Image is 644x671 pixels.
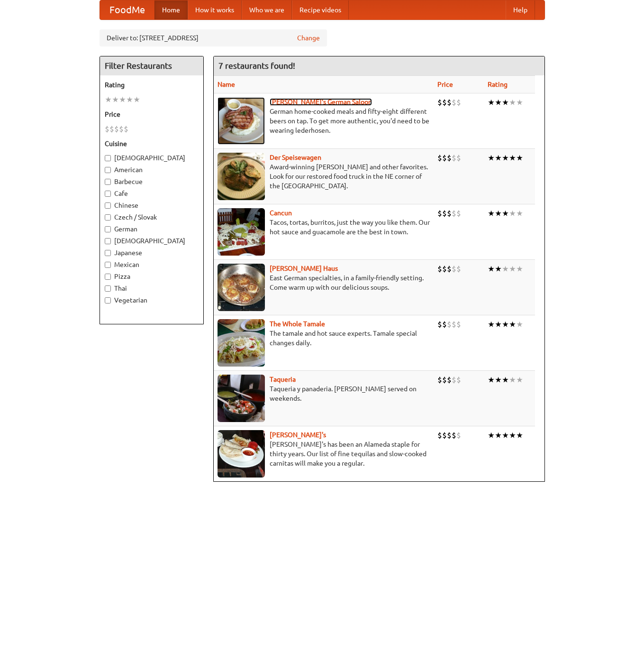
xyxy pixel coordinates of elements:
[119,124,124,134] li: $
[509,375,516,385] li: ★
[112,94,119,105] li: ★
[105,177,199,186] label: Barbecue
[270,376,296,383] a: Taqueria
[218,208,265,256] img: cancun.jpg
[270,320,325,328] a: The Whole Tamale
[292,0,349,19] a: Recipe videos
[270,431,326,439] a: [PERSON_NAME]'s
[105,124,109,134] li: $
[218,264,265,311] img: kohlhaus.jpg
[442,375,447,385] li: $
[437,153,442,163] li: $
[437,430,442,441] li: $
[218,329,430,348] p: The tamale and hot sauce experts. Tamale special changes daily.
[119,94,126,105] li: ★
[218,440,430,468] p: [PERSON_NAME]'s has been an Alameda staple for thirty years. Our list of fine tequilas and slow-c...
[105,167,111,173] input: American
[124,124,128,134] li: $
[437,81,453,88] a: Price
[509,264,516,274] li: ★
[447,430,452,441] li: $
[105,262,111,268] input: Mexican
[218,273,430,292] p: East German specialties, in a family-friendly setting. Come warm up with our delicious soups.
[447,97,452,108] li: $
[218,218,430,237] p: Tacos, tortas, burritos, just the way you like them. Our hot sauce and guacamole are the best in ...
[456,153,461,163] li: $
[218,153,265,200] img: speisewagen.jpg
[456,375,461,385] li: $
[442,319,447,330] li: $
[105,212,199,222] label: Czech / Slovak
[270,98,372,106] b: [PERSON_NAME]'s German Saloon
[502,264,509,274] li: ★
[502,153,509,163] li: ★
[516,375,523,385] li: ★
[437,264,442,274] li: $
[488,375,495,385] li: ★
[495,319,502,330] li: ★
[100,29,327,46] div: Deliver to: [STREET_ADDRESS]
[495,153,502,163] li: ★
[105,260,199,269] label: Mexican
[105,295,199,305] label: Vegetarian
[516,208,523,219] li: ★
[452,208,456,219] li: $
[270,209,292,217] b: Cancun
[516,264,523,274] li: ★
[488,81,508,88] a: Rating
[452,97,456,108] li: $
[509,319,516,330] li: ★
[105,179,111,185] input: Barbecue
[218,430,265,478] img: pedros.jpg
[456,264,461,274] li: $
[495,264,502,274] li: ★
[452,430,456,441] li: $
[509,153,516,163] li: ★
[516,430,523,441] li: ★
[105,191,111,197] input: Cafe
[218,162,430,191] p: Award-winning [PERSON_NAME] and other favorites. Look for our restored food truck in the NE corne...
[218,97,265,145] img: esthers.jpg
[105,80,199,90] h5: Rating
[452,264,456,274] li: $
[509,208,516,219] li: ★
[105,155,111,161] input: [DEMOGRAPHIC_DATA]
[270,265,338,272] a: [PERSON_NAME] Haus
[509,97,516,108] li: ★
[447,208,452,219] li: $
[502,319,509,330] li: ★
[105,297,111,303] input: Vegetarian
[105,284,199,293] label: Thai
[437,319,442,330] li: $
[516,319,523,330] li: ★
[452,153,456,163] li: $
[105,272,199,281] label: Pizza
[297,33,320,43] a: Change
[447,264,452,274] li: $
[509,430,516,441] li: ★
[456,319,461,330] li: $
[488,264,495,274] li: ★
[270,154,321,161] b: Der Speisewagen
[218,384,430,403] p: Taqueria y panaderia. [PERSON_NAME] served on weekends.
[495,430,502,441] li: ★
[495,97,502,108] li: ★
[437,375,442,385] li: $
[495,375,502,385] li: ★
[437,208,442,219] li: $
[218,375,265,422] img: taqueria.jpg
[488,153,495,163] li: ★
[105,94,112,105] li: ★
[218,61,295,70] ng-pluralize: 7 restaurants found!
[105,236,199,246] label: [DEMOGRAPHIC_DATA]
[105,153,199,163] label: [DEMOGRAPHIC_DATA]
[456,208,461,219] li: $
[442,153,447,163] li: $
[488,319,495,330] li: ★
[452,319,456,330] li: $
[442,208,447,219] li: $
